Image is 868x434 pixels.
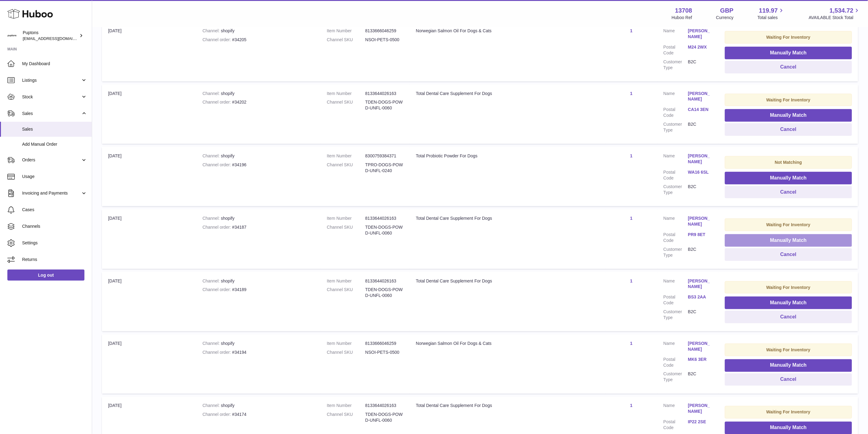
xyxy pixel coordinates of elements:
img: hello@puptons.com [7,31,17,40]
a: 1 [630,91,633,96]
strong: Channel order [203,412,232,417]
button: Cancel [725,311,852,323]
strong: Channel [203,216,221,221]
a: 119.97 Total sales [757,6,785,21]
dt: Postal Code [664,44,688,56]
span: 119.97 [759,6,778,15]
span: My Dashboard [22,61,87,67]
span: Cases [22,207,87,213]
strong: Channel order [203,37,232,42]
span: Orders [22,157,81,163]
button: Manually Match [725,109,852,122]
td: [DATE] [102,147,197,206]
dt: Channel SKU [327,162,365,174]
dt: Channel SKU [327,224,365,236]
button: Cancel [725,61,852,73]
dt: Customer Type [664,184,688,195]
dd: B2C [688,59,713,71]
strong: Waiting For Inventory [766,347,810,352]
div: Currency [716,15,734,21]
button: Manually Match [725,297,852,309]
strong: Waiting For Inventory [766,410,810,415]
dt: Channel SKU [327,287,365,298]
dd: 8133666046259 [365,341,404,346]
dd: TDEN-DOGS-POWD-UNFL-0060 [365,412,404,424]
a: [PERSON_NAME] [688,341,713,352]
dd: NSOI-PETS-0500 [365,349,404,355]
div: #34194 [203,349,315,355]
dt: Item Number [327,153,365,159]
a: IP22 2SE [688,419,713,425]
strong: Channel [203,153,221,158]
a: [PERSON_NAME] [688,403,713,415]
strong: Not Matching [775,160,802,165]
a: Log out [7,270,84,281]
dd: B2C [688,184,713,195]
strong: Channel order [203,100,232,105]
a: [PERSON_NAME] [688,28,713,40]
dd: 8133666046259 [365,28,404,34]
dd: 8133644026163 [365,278,404,284]
dd: TDEN-DOGS-POWD-UNFL-0060 [365,99,404,111]
td: [DATE] [102,85,197,144]
div: Total Dental Care Supplement For Dogs [416,403,599,409]
dt: Name [664,278,688,291]
strong: Waiting For Inventory [766,35,810,40]
strong: 13708 [675,6,692,15]
div: #34189 [203,287,315,293]
div: Huboo Ref [672,15,692,21]
a: [PERSON_NAME] [688,153,713,165]
a: BS3 2AA [688,294,713,300]
a: WA16 6SL [688,169,713,175]
span: Stock [22,94,81,100]
div: shopify [203,28,315,34]
dt: Customer Type [664,309,688,321]
td: [DATE] [102,22,197,81]
span: Usage [22,174,87,180]
span: Add Manual Order [22,141,87,147]
button: Cancel [725,123,852,136]
a: 1 [630,153,633,158]
dt: Customer Type [664,247,688,258]
span: Invoicing and Payments [22,190,81,196]
div: #34187 [203,224,315,230]
dt: Customer Type [664,59,688,71]
dt: Postal Code [664,419,688,431]
strong: Channel [203,91,221,96]
dt: Channel SKU [327,412,365,424]
div: shopify [203,278,315,284]
dd: TPRO-DOGS-POWD-UNFL-0240 [365,162,404,174]
dt: Item Number [327,215,365,221]
div: Puptons [23,30,78,41]
a: [PERSON_NAME] [688,278,713,290]
span: Channels [22,223,87,229]
a: 1 [630,341,633,346]
span: AVAILABLE Stock Total [809,15,861,21]
dt: Name [664,215,688,229]
div: shopify [203,341,315,346]
a: PR9 8ET [688,232,713,238]
span: Returns [22,257,87,262]
span: Sales [22,111,81,116]
strong: Channel order [203,225,232,230]
button: Cancel [725,248,852,261]
div: #34202 [203,99,315,105]
dt: Name [664,341,688,354]
dd: NSOI-PETS-0500 [365,37,404,43]
dt: Postal Code [664,169,688,181]
div: #34205 [203,37,315,43]
span: Listings [22,77,81,83]
td: [DATE] [102,209,197,269]
td: [DATE] [102,272,197,331]
strong: GBP [720,6,734,15]
div: Norwegian Salmon Oil For Dogs & Cats [416,341,599,346]
strong: Channel order [203,350,232,355]
div: Total Probiotic Powder For Dogs [416,153,599,159]
button: Cancel [725,186,852,199]
div: shopify [203,215,315,221]
strong: Channel order [203,287,232,292]
a: [PERSON_NAME] [688,215,713,227]
div: Total Dental Care Supplement For Dogs [416,91,599,97]
div: #34196 [203,162,315,168]
button: Manually Match [725,172,852,184]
